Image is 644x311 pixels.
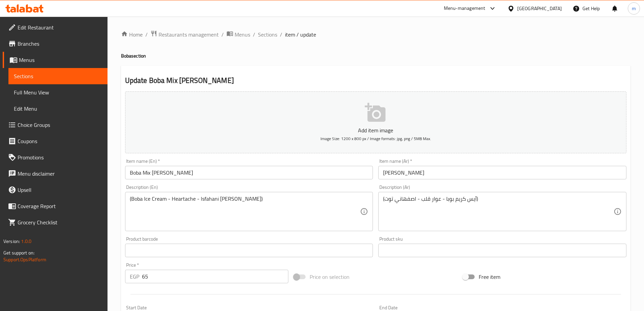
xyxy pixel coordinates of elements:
[383,196,614,228] textarea: (آيس كريم بوبا - عوار قلب - اصفهاني توت)
[130,272,139,281] p: EGP
[444,4,485,13] div: Menu-management
[8,68,108,84] a: Sections
[3,237,20,246] span: Version:
[130,196,360,228] textarea: (Boba Ice Cream - Heartache - Isfahani [PERSON_NAME])
[136,126,616,134] p: Add item image
[159,30,219,39] span: Restaurants management
[121,30,630,39] nav: breadcrumb
[3,117,108,133] a: Choice Groups
[125,244,373,257] input: Please enter product barcode
[3,19,108,36] a: Edit Restaurant
[125,166,373,179] input: Enter name En
[3,182,108,198] a: Upsell
[221,30,224,39] li: /
[125,91,626,153] button: Add item imageImage Size: 1200 x 800 px / Image formats: jpg, png / 5MB Max.
[18,186,102,194] span: Upsell
[378,244,626,257] input: Please enter product sku
[310,273,350,281] span: Price on selection
[21,237,31,246] span: 1.0.0
[145,30,148,39] li: /
[3,214,108,230] a: Grocery Checklist
[142,270,289,283] input: Please enter price
[18,40,102,48] span: Branches
[3,149,108,165] a: Promotions
[632,5,636,12] span: m
[3,255,46,264] a: Support.OpsPlatform
[3,36,108,52] a: Branches
[18,170,102,178] span: Menu disclaimer
[517,5,562,12] div: [GEOGRAPHIC_DATA]
[3,52,108,68] a: Menus
[14,88,102,96] span: Full Menu View
[121,30,143,39] a: Home
[235,30,250,39] span: Menus
[18,202,102,210] span: Coverage Report
[14,72,102,80] span: Sections
[285,30,316,39] span: item / update
[18,23,102,31] span: Edit Restaurant
[258,30,277,39] a: Sections
[18,121,102,129] span: Choice Groups
[8,84,108,101] a: Full Menu View
[479,273,500,281] span: Free item
[3,248,34,257] span: Get support on:
[3,165,108,182] a: Menu disclaimer
[378,166,626,179] input: Enter name Ar
[18,153,102,161] span: Promotions
[226,30,250,39] a: Menus
[150,30,219,39] a: Restaurants management
[125,75,626,86] h2: Update Boba Mix [PERSON_NAME]
[3,198,108,214] a: Coverage Report
[18,137,102,145] span: Coupons
[320,135,431,142] span: Image Size: 1200 x 800 px / Image formats: jpg, png / 5MB Max.
[280,30,282,39] li: /
[3,133,108,149] a: Coupons
[19,56,102,64] span: Menus
[253,30,255,39] li: /
[121,52,630,59] h4: Boba section
[8,101,108,117] a: Edit Menu
[18,218,102,226] span: Grocery Checklist
[14,105,102,113] span: Edit Menu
